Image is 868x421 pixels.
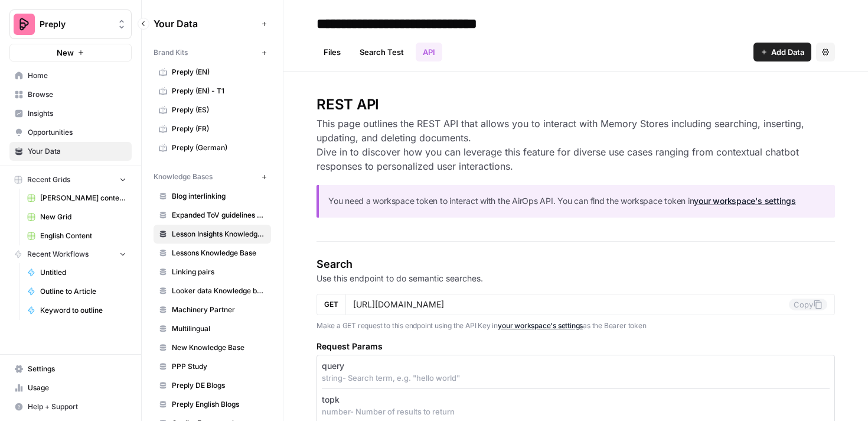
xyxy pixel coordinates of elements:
a: Insights [9,104,132,123]
a: Lesson Insights Knowledge Base [154,225,271,244]
span: Preply [40,18,111,30]
button: Workspace: Preply [9,9,132,39]
a: New Grid [22,208,132,226]
a: Preply DE Blogs [154,376,271,395]
p: Use this endpoint to do semantic searches. [316,273,835,284]
span: [PERSON_NAME] content interlinking test - new content [40,193,126,203]
a: Lessons Knowledge Base [154,244,271,263]
span: Brand Kits [154,47,188,58]
span: Preply (EN) [172,67,266,77]
a: PPP Study [154,357,271,376]
a: Untitled [22,263,132,282]
a: Settings [9,360,132,378]
span: Your Data [28,146,126,157]
span: Add Data [771,46,804,58]
button: Help + Support [9,397,132,416]
a: API [416,43,442,61]
a: Usage [9,378,132,397]
a: Machinery Partner [154,300,271,319]
a: Outline to Article [22,282,132,301]
p: number - Number of results to return [322,406,830,417]
span: Usage [28,383,126,393]
a: Keyword to outline [22,301,132,320]
span: Lesson Insights Knowledge Base [172,229,266,239]
button: Recent Grids [9,171,132,189]
span: Preply (FR) [172,124,266,134]
a: [PERSON_NAME] content interlinking test - new content [22,189,132,208]
span: Opportunities [28,127,126,138]
span: Machinery Partner [172,305,266,315]
a: Preply (ES) [154,101,271,119]
span: Looker data Knowledge base (EN) [172,286,266,296]
p: topk [322,394,340,406]
h2: REST API [316,95,835,114]
span: Linking pairs [172,267,266,277]
span: Outline to Article [40,286,126,297]
span: Preply (EN) - T1 [172,86,266,96]
a: Preply (German) [154,138,271,157]
span: Recent Grids [27,174,70,185]
a: Preply English Blogs [154,395,271,414]
span: English Content [40,231,126,241]
span: Help + Support [28,401,126,412]
span: Blog interlinking [172,191,266,202]
span: Preply English Blogs [172,399,266,410]
span: Keyword to outline [40,305,126,316]
button: Add Data [753,43,811,61]
a: Expanded ToV guidelines for AI [154,206,271,225]
span: PPP Study [172,361,266,372]
a: your workspace's settings [694,196,795,206]
a: Search Test [353,43,411,61]
a: Preply (FR) [154,119,271,138]
span: Expanded ToV guidelines for AI [172,210,266,221]
span: Knowledge Bases [154,171,213,182]
p: Make a GET request to this endpoint using the API Key in as the Bearer token [316,320,835,332]
span: Multilingual [172,323,266,334]
button: Recent Workflows [9,245,132,263]
span: Lessons Knowledge Base [172,248,266,258]
h4: Search [316,256,835,273]
span: Browse [28,89,126,100]
span: Settings [28,364,126,374]
img: Preply Logo [14,14,35,35]
a: Browse [9,85,132,104]
button: New [9,44,132,61]
a: Files [316,43,348,61]
span: Recent Workflows [27,249,89,260]
a: your workspace's settings [498,321,583,330]
a: Preply (EN) - T1 [154,82,271,101]
h3: This page outlines the REST API that allows you to interact with Memory Stores including searchin... [316,116,835,173]
a: New Knowledge Base [154,338,271,357]
a: English Content [22,226,132,245]
button: Copy [789,299,827,310]
span: GET [324,299,338,310]
a: Blog interlinking [154,187,271,206]
span: New [57,47,74,59]
span: Home [28,70,126,81]
p: string - Search term, e.g. "hello world" [322,372,830,384]
a: Looker data Knowledge base (EN) [154,281,271,300]
a: Opportunities [9,123,132,142]
a: Home [9,66,132,85]
p: query [322,360,344,372]
span: New Knowledge Base [172,342,266,353]
span: Insights [28,108,126,119]
h5: Request Params [316,341,835,352]
span: Your Data [154,17,257,31]
a: Preply (EN) [154,63,271,82]
span: Preply DE Blogs [172,380,266,391]
a: Linking pairs [154,263,271,281]
span: New Grid [40,212,126,222]
p: You need a workspace token to interact with the AirOps API. You can find the workspace token in [328,195,825,208]
a: Your Data [9,142,132,161]
span: Untitled [40,267,126,278]
span: Preply (German) [172,143,266,153]
a: Multilingual [154,319,271,338]
span: Preply (ES) [172,105,266,115]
